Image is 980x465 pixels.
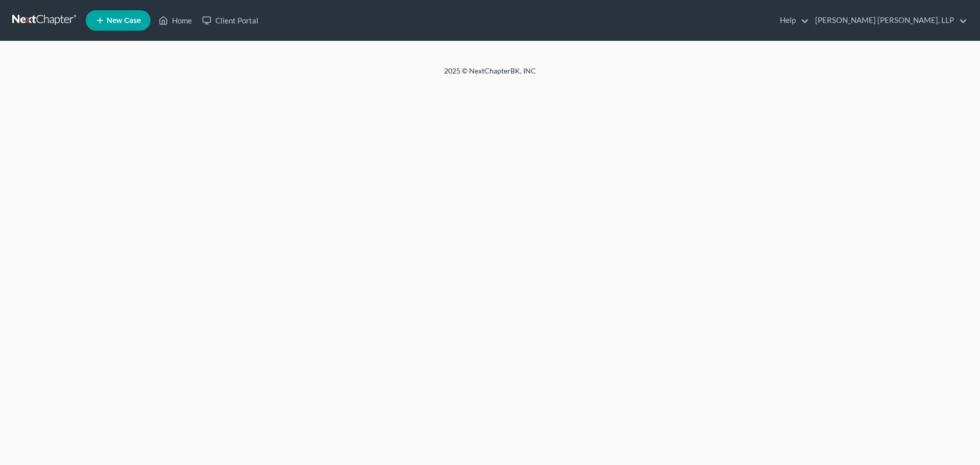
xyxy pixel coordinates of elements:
[86,10,151,31] new-legal-case-button: New Case
[810,11,967,30] a: [PERSON_NAME] [PERSON_NAME], LLP
[197,11,263,30] a: Client Portal
[775,11,809,30] a: Help
[199,66,781,84] div: 2025 © NextChapterBK, INC
[154,11,197,30] a: Home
